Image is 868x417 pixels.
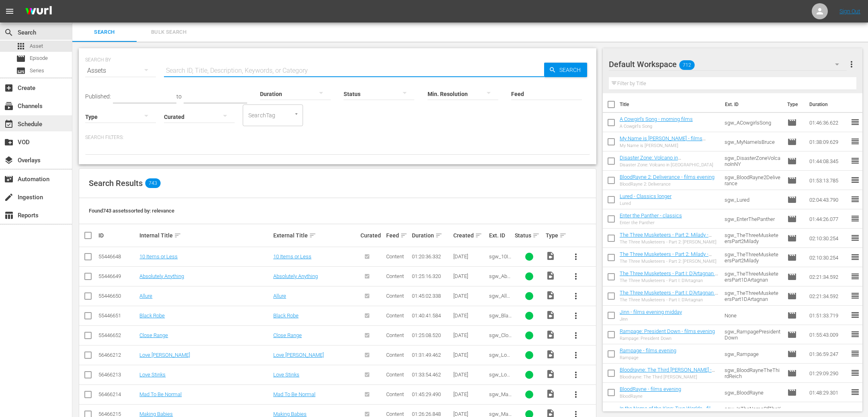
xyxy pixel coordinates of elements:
a: My Name is [PERSON_NAME] - films evening [620,135,706,147]
a: Jinn - films evening midday [620,309,682,315]
div: 01:25:08.520 [412,332,450,338]
a: Absolutely Anything [273,273,318,279]
div: [DATE] [453,273,487,279]
span: Episode [787,214,797,224]
a: The Three Musketeers - Part I: D'Artagnan - films evening [620,290,718,302]
button: Open [293,110,300,118]
span: Content [386,293,404,299]
div: Enter the Panther [620,220,682,225]
span: reorder [850,117,860,127]
span: Episode [787,291,797,301]
span: Bulk Search [141,28,196,37]
span: Series [16,66,26,76]
div: Assets [85,59,156,82]
a: Making Babies [139,411,173,417]
span: Search [556,63,587,77]
span: Video [546,310,555,320]
a: Rampage - films evening [620,347,676,354]
span: Episode [787,195,797,204]
span: Content [386,391,404,397]
td: sgw_TheThreeMusketeersPart1DArtagnan [721,267,784,286]
div: BloodRayne [620,394,681,399]
span: 712 [679,57,694,74]
a: Love Stinks [139,372,166,378]
td: 01:46:36.622 [806,113,850,132]
button: more_vert [566,286,585,306]
span: Episode [787,272,797,282]
td: 02:10:30.254 [806,248,850,267]
img: ans4CAIJ8jUAAAAAAAAAAAAAAAAAAAAAAAAgQb4GAAAAAAAAAAAAAAAAAAAAAAAAJMjXAAAAAAAAAAAAAAAAAAAAAAAAgAT5G... [19,2,58,21]
span: Asset [16,41,26,51]
span: more_vert [571,350,581,360]
th: Duration [805,93,853,116]
span: sgw_BlackRobe [489,313,512,325]
td: 01:55:43.009 [806,325,850,344]
button: more_vert [566,267,585,286]
a: Love [PERSON_NAME] [273,352,324,358]
div: Rampage [620,355,676,360]
div: 55446651 [98,313,137,319]
td: 02:10:30.254 [806,229,850,248]
span: Ingestion [4,192,14,202]
div: [DATE] [453,293,487,299]
div: Jinn [620,317,682,322]
td: 01:29:09.290 [806,364,850,383]
td: sgw_ACowgirlsSong [721,113,784,132]
a: Love Stinks [273,372,299,378]
a: Love [PERSON_NAME] [139,352,190,358]
td: 01:44:26.077 [806,209,850,229]
td: 01:44:08.345 [806,151,850,171]
td: sgw_TheThreeMusketeersPart2Milady [721,248,784,267]
span: Episode [787,118,797,127]
div: 01:40:41.584 [412,313,450,319]
div: Disaster Zone: Volcano in [GEOGRAPHIC_DATA] [620,162,718,168]
span: Search Results [89,178,143,188]
a: Sign Out [839,8,860,14]
span: Episode [787,330,797,339]
span: Episode [30,54,48,62]
div: 55446650 [98,293,137,299]
div: 56466215 [98,411,137,417]
a: BloodRayne - films evening [620,386,681,392]
span: reorder [850,291,860,300]
button: more_vert [566,385,585,404]
div: 55446648 [98,253,137,260]
div: Ext. ID [489,232,512,239]
a: The Three Musketeers - Part 2: Milady - films evening [620,251,712,263]
td: sgw_BloodRayne [721,383,784,402]
div: 56466214 [98,391,137,397]
a: Allure [139,293,152,299]
div: The Three Musketeers - Part 2: [PERSON_NAME] [620,259,718,264]
a: Close Range [273,332,302,338]
span: more_vert [571,331,581,340]
span: Asset [30,42,43,50]
div: 01:45:02.338 [412,293,450,299]
a: Absolutely Anything [139,273,184,279]
div: Duration [412,231,450,240]
span: sort [400,232,407,239]
span: Search [4,28,14,37]
td: sgw_Lured [721,190,784,209]
div: 01:31:49.462 [412,352,450,358]
td: sgw_Rampage [721,344,784,364]
a: Bloodrayne: The Third [PERSON_NAME] - films evening [620,367,715,379]
span: sgw_10ItemsorLess [489,253,511,272]
span: sort [559,232,567,239]
button: Search [544,63,587,77]
td: 01:48:29.301 [806,383,850,402]
span: Episode [16,54,26,63]
div: Type [546,231,564,240]
div: [DATE] [453,411,487,417]
div: Status [515,231,543,240]
th: Title [620,93,720,116]
span: 743 [145,178,160,188]
a: Close Range [139,332,168,338]
div: Default Workspace [609,53,847,76]
div: My Name is [PERSON_NAME] [620,143,718,148]
span: sgw_Allure [489,293,511,305]
td: 01:53:13.785 [806,171,850,190]
span: reorder [850,272,860,281]
span: more_vert [571,311,581,321]
td: sgw_DisasterZoneVolcanoInNY [721,151,784,171]
button: more_vert [566,326,585,345]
